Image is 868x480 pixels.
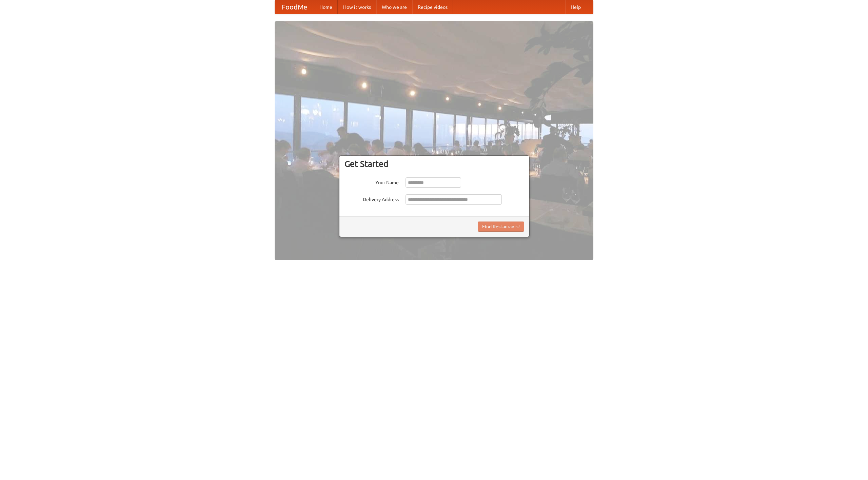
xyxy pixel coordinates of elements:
a: How it works [338,0,376,14]
button: Find Restaurants! [478,222,524,232]
label: Delivery Address [344,194,399,203]
label: Your Name [344,177,399,186]
h3: Get Started [344,159,524,169]
a: Home [314,0,338,14]
a: Recipe videos [412,0,453,14]
a: Who we are [376,0,412,14]
a: Help [565,0,586,14]
a: FoodMe [275,0,314,14]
